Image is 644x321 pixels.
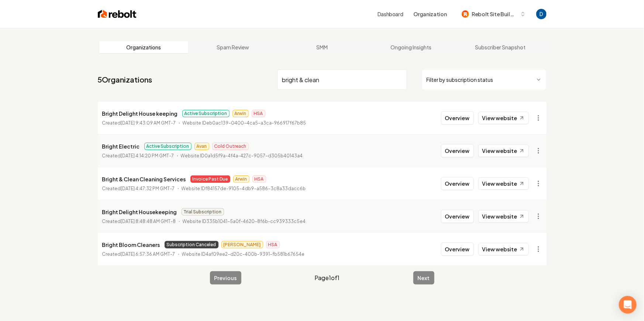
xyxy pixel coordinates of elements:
p: Website ID 335b1041-5a0f-4620-8f6b-cc939333c5e4 [183,218,306,225]
p: Website ID eb0ac139-0400-4ca5-a3ca-966917f67b85 [183,119,306,127]
span: Arwin [233,110,249,117]
p: Bright Bloom Cleaners [102,240,160,249]
button: Overview [441,111,474,125]
span: Active Subscription [182,110,230,117]
a: Organizations [99,41,189,53]
span: Page 1 of 1 [315,273,340,282]
span: Invoice Past Due [190,175,230,183]
time: [DATE] 4:14:20 PM GMT-7 [121,153,174,158]
button: Overview [441,210,474,223]
button: Organization [409,7,451,21]
span: HSA [252,175,266,183]
p: Created [102,185,175,192]
span: Cold Outreach [212,143,249,150]
span: Active Subscription [144,143,192,150]
span: Subscription Canceled [165,241,218,248]
a: Ongoing Insights [366,41,456,53]
span: HSA [252,110,265,117]
img: Rebolt Site Builder [462,10,469,18]
div: Open Intercom Messenger [619,296,637,314]
time: [DATE] 4:47:32 PM GMT-7 [121,186,175,191]
span: Arwin [233,175,249,183]
a: Subscriber Snapshot [456,41,545,53]
img: Rebolt Logo [98,9,137,19]
button: Open user button [536,9,547,19]
time: [DATE] 8:48:48 AM GMT-8 [121,219,176,224]
a: View website [478,144,529,157]
p: Bright Delight House keeping [102,109,178,118]
time: [DATE] 9:43:09 AM GMT-7 [121,120,176,126]
p: Created [102,218,176,225]
input: Search by name or ID [277,69,407,90]
p: Website ID f84157de-9105-4db9-a586-3c8a33dacc6b [182,185,306,192]
a: 5Organizations [98,74,152,85]
a: View website [478,243,529,255]
span: [PERSON_NAME] [221,241,263,248]
button: Overview [441,243,474,256]
p: Bright & Clean Cleaning Services [102,175,186,184]
p: Website ID 0a1d5f9a-4f4a-427c-9057-d305b40143a4 [181,152,303,160]
button: Overview [441,144,474,157]
p: Bright Electric [102,142,140,151]
span: HSA [266,241,280,248]
button: Overview [441,177,474,190]
a: View website [478,112,529,124]
p: Created [102,251,175,258]
p: Created [102,119,176,127]
p: Website ID 4af09ee2-d20c-400b-9391-fb581b67654e [182,251,305,258]
span: Avan [194,143,209,150]
time: [DATE] 6:57:36 AM GMT-7 [121,251,175,257]
a: View website [478,210,529,223]
p: Created [102,152,174,160]
p: Bright Delight Housekeeping [102,207,177,216]
a: Dashboard [378,10,403,18]
a: View website [478,177,529,190]
span: Rebolt Site Builder [472,10,517,18]
span: Trial Subscription [182,208,224,216]
a: Spam Review [188,41,278,53]
img: David Rice [536,9,547,19]
a: SMM [278,41,367,53]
